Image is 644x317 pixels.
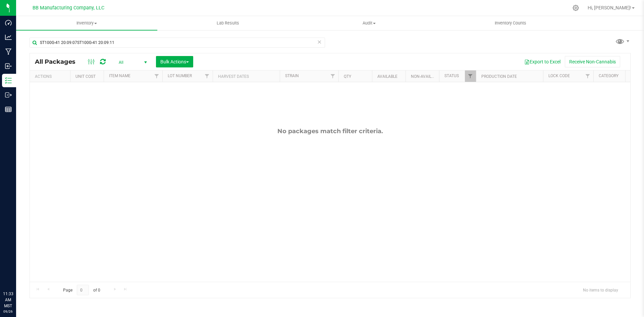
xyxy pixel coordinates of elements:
[35,74,67,79] div: Actions
[5,63,12,69] inline-svg: Inbound
[20,262,28,270] iframe: Resource center unread badge
[548,73,570,78] a: Lock Code
[202,70,213,82] a: Filter
[5,77,12,84] inline-svg: Inventory
[440,16,581,30] a: Inventory Counts
[151,70,162,82] a: Filter
[520,56,565,67] button: Export to Excel
[411,74,441,79] a: Non-Available
[5,106,12,113] inline-svg: Reports
[5,48,12,55] inline-svg: Manufacturing
[156,56,193,67] button: Bulk Actions
[57,285,106,295] span: Page of 0
[3,309,13,314] p: 09/26
[572,5,580,11] div: Manage settings
[5,92,12,98] inline-svg: Outbound
[565,56,620,67] button: Receive Non-Cannabis
[444,73,459,78] a: Status
[481,74,517,79] a: Production Date
[299,16,440,30] a: Audit
[30,127,630,135] div: No packages match filter criteria.
[299,20,439,26] span: Audit
[285,73,299,78] a: Strain
[16,16,157,30] a: Inventory
[213,70,280,82] th: Harvest Dates
[317,38,322,46] span: Clear
[465,70,476,82] a: Filter
[208,20,248,26] span: Lab Results
[157,16,299,30] a: Lab Results
[5,34,12,41] inline-svg: Analytics
[344,74,351,79] a: Qty
[75,74,96,79] a: Unit Cost
[582,70,593,82] a: Filter
[486,20,535,26] span: Inventory Counts
[35,58,82,65] span: All Packages
[599,73,619,78] a: Category
[588,5,631,10] span: Hi, [PERSON_NAME]!
[327,70,338,82] a: Filter
[33,5,104,11] span: BB Manufacturing Company, LLC
[109,73,130,78] a: Item Name
[3,291,13,309] p: 11:33 AM MST
[30,38,325,48] input: Search Package ID, Item Name, SKU, Lot or Part Number...
[16,20,157,26] span: Inventory
[160,59,189,64] span: Bulk Actions
[7,263,27,283] iframe: Resource center
[168,73,192,78] a: Lot Number
[578,285,624,295] span: No items to display
[5,19,12,26] inline-svg: Dashboard
[377,74,397,79] a: Available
